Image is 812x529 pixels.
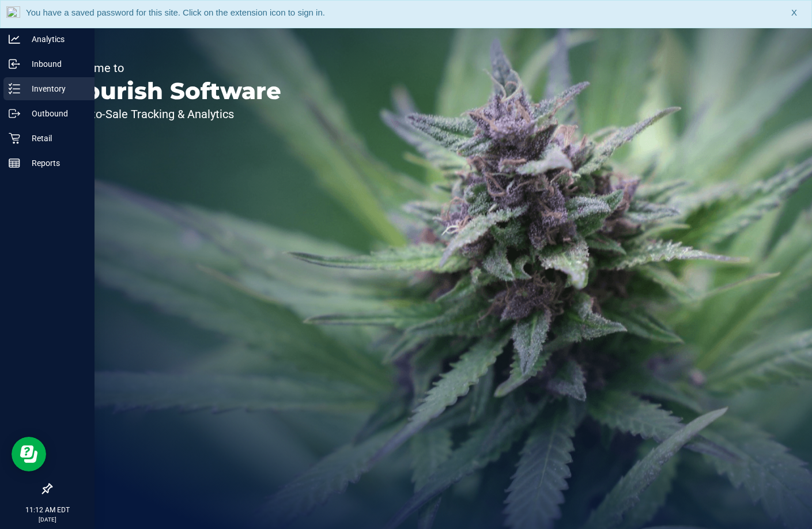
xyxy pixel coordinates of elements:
[9,108,20,119] inline-svg: Outbound
[5,505,89,515] p: 11:12 AM EDT
[20,32,89,46] p: Analytics
[12,437,46,471] iframe: Resource center
[62,80,281,103] p: Flourish Software
[20,82,89,96] p: Inventory
[9,33,20,45] inline-svg: Analytics
[9,58,20,70] inline-svg: Inbound
[20,156,89,170] p: Reports
[9,157,20,169] inline-svg: Reports
[9,83,20,95] inline-svg: Inventory
[62,62,281,74] p: Welcome to
[26,7,325,17] span: You have a saved password for this site. Click on the extension icon to sign in.
[62,108,281,120] p: Seed-to-Sale Tracking & Analytics
[20,131,89,145] p: Retail
[20,107,89,120] p: Outbound
[9,133,20,144] inline-svg: Retail
[20,57,89,71] p: Inbound
[791,6,797,20] span: X
[5,515,89,524] p: [DATE]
